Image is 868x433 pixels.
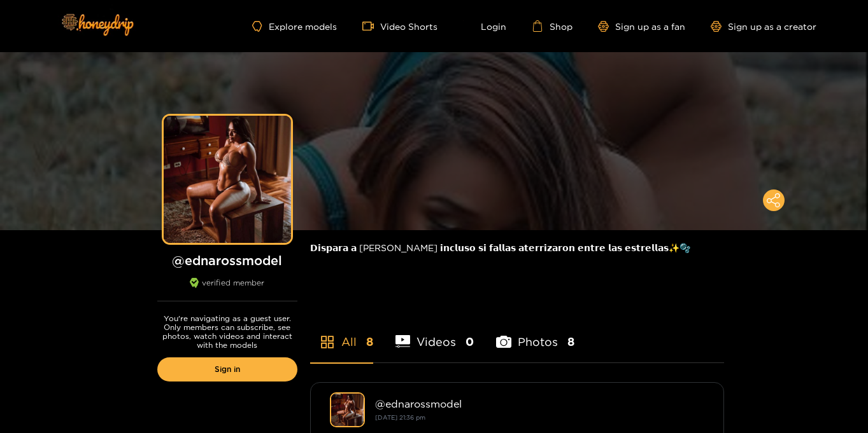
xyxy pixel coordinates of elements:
[157,252,297,268] h1: @ ednarossmodel
[157,278,297,301] div: verified member
[362,20,380,32] span: video-camera
[395,305,474,362] li: Videos
[310,305,373,362] li: All
[362,20,438,32] a: Video Shorts
[366,334,373,350] span: 8
[496,305,574,362] li: Photos
[330,392,365,427] img: ednarossmodel
[157,314,297,350] p: You're navigating as a guest user. Only members can subscribe, see photos, watch videos and inter...
[466,334,474,350] span: 0
[567,334,574,350] span: 8
[598,21,685,32] a: Sign up as a fan
[157,357,297,381] a: Sign in
[711,21,816,32] a: Sign up as a creator
[532,20,573,32] a: Shop
[320,334,335,350] span: appstore
[252,21,336,32] a: Explore models
[375,398,704,409] div: @ ednarossmodel
[310,230,724,265] div: 𝗗𝗶𝘀𝗽𝗮𝗿𝗮 𝗮 [PERSON_NAME] 𝗶𝗻𝗰𝗹𝘂𝘀𝗼 𝘀𝗶 𝗳𝗮𝗹𝗹𝗮𝘀 𝗮𝘁𝗲𝗿𝗿𝗶𝘇𝗮𝗿𝗼𝗻 𝗲𝗻𝘁𝗿𝗲 𝗹𝗮𝘀 𝗲𝘀𝘁𝗿𝗲𝗹𝗹𝗮𝘀✨🫧
[463,20,506,32] a: Login
[375,414,425,421] small: [DATE] 21:36 pm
